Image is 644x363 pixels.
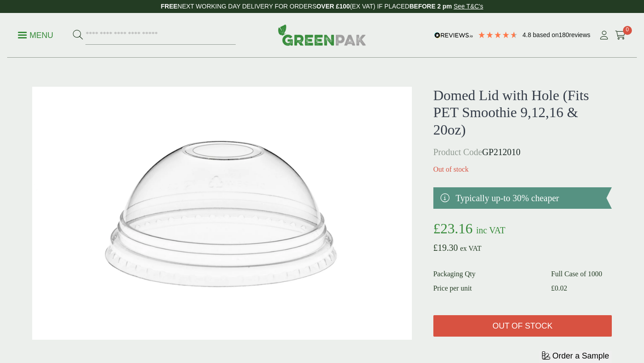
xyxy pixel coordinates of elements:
img: REVIEWS.io [434,32,473,38]
i: My Account [598,31,610,40]
a: 0 [615,29,626,42]
img: Dome With Hold Lid [32,87,412,340]
bdi: 19.30 [433,243,458,253]
div: 4.78 Stars [478,31,518,39]
span: reviews [569,31,590,38]
p: GP212010 [433,145,612,159]
bdi: 0.02 [551,284,567,292]
a: See T&C's [453,3,483,10]
dt: Price per unit [433,283,541,294]
span: 0 [623,26,632,35]
strong: BEFORE 2 pm [409,3,452,10]
i: Cart [615,31,626,40]
span: inc VAT [476,225,505,235]
strong: OVER £100 [316,3,350,10]
h1: Domed Lid with Hole (Fits PET Smoothie 9,12,16 & 20oz) [433,87,612,138]
span: £ [433,220,441,236]
span: Product Code [433,147,482,157]
p: Out of stock [433,164,612,175]
span: Out of stock [492,321,552,331]
p: Menu [18,30,53,41]
bdi: 23.16 [433,220,473,236]
strong: FREE [161,3,177,10]
span: 180 [559,31,569,38]
span: 4.8 [522,31,533,38]
img: GreenPak Supplies [278,24,366,46]
span: £ [551,284,555,292]
span: ex VAT [460,245,482,252]
dd: Full Case of 1000 [551,269,612,279]
span: Order a Sample [552,351,609,360]
a: Menu [18,30,53,39]
span: Based on [533,31,559,38]
dt: Packaging Qty [433,269,541,279]
span: £ [433,243,438,253]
